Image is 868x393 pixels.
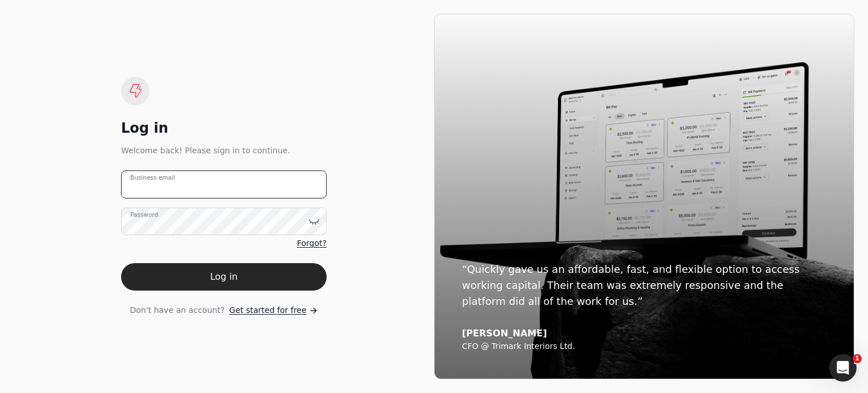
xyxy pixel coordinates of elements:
[462,328,826,339] div: [PERSON_NAME]
[297,237,327,249] a: Forgot?
[229,304,318,316] a: Get started for free
[829,354,857,382] iframe: Intercom live chat
[130,304,224,316] span: Don't have an account?
[130,210,158,219] label: Password
[229,304,306,316] span: Get started for free
[121,144,327,157] div: Welcome back! Please sign in to continue.
[462,261,826,309] div: “Quickly gave us an affordable, fast, and flexible option to access working capital. Their team w...
[121,119,327,137] div: Log in
[853,354,862,363] span: 1
[130,173,175,182] label: Business email
[121,263,327,291] button: Log in
[462,342,826,352] div: CFO @ Trimark Interiors Ltd.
